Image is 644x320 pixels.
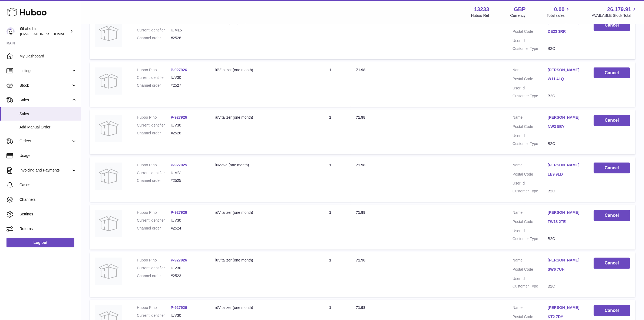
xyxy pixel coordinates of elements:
dt: Current identifier [137,266,171,271]
dt: Huboo P no [137,163,171,168]
span: 26,179.91 [607,6,631,13]
div: iüVitalizer (one month) [215,258,305,263]
span: Total sales [547,13,571,18]
span: Sales [19,98,71,103]
dt: Customer Type [513,46,548,51]
dt: User Id [513,133,548,138]
a: P-927926 [171,305,187,310]
a: SW6 7UH [548,267,583,272]
dt: Customer Type [513,141,548,146]
dt: Huboo P no [137,115,171,120]
dt: Huboo P no [137,67,171,73]
dt: User Id [513,181,548,186]
span: Orders [19,138,71,144]
strong: GBP [514,6,526,13]
button: Cancel [594,210,630,221]
dd: IUV30 [171,123,204,128]
dd: IUV30 [171,313,204,318]
dd: IUM15 [171,28,204,33]
a: P-927926 [171,115,187,119]
div: Currency [510,13,526,18]
span: 71.98 [356,163,365,167]
dt: Huboo P no [137,305,171,310]
a: [PERSON_NAME] [548,67,583,73]
dt: Huboo P no [137,258,171,263]
dt: Postal Code [513,124,548,131]
a: 26,179.91 AVAILABLE Stock Total [592,6,638,18]
span: 71.98 [356,68,365,72]
a: P-927926 [171,210,187,215]
a: LE9 9LD [548,172,583,177]
a: [PERSON_NAME] [548,210,583,215]
img: no-photo.jpg [95,210,122,237]
img: no-photo.jpg [95,258,122,285]
a: 0.00 Total sales [547,6,571,18]
dt: Customer Type [513,284,548,289]
dt: Current identifier [137,123,171,128]
span: 26.25 [356,20,365,24]
strong: 13233 [474,6,489,13]
span: 71.98 [356,115,365,119]
td: 1 [310,252,351,297]
dd: IUV30 [171,75,204,80]
div: Huboo Ref [471,13,489,18]
a: P-927926 [171,258,187,262]
img: no-photo.jpg [95,20,122,47]
a: [PERSON_NAME] [548,115,583,120]
div: iüMove (one month) [215,163,305,168]
img: no-photo.jpg [95,67,122,95]
dd: IUV30 [171,266,204,271]
div: iüVitalizer (one month) [215,305,305,310]
dt: Channel order [137,35,171,41]
span: Usage [19,153,77,158]
dt: User Id [513,38,548,43]
dt: Channel order [137,178,171,183]
dd: IUV30 [171,218,204,223]
td: 1 [310,205,351,250]
dd: B2C [548,284,583,289]
span: Sales [19,111,77,117]
span: Listings [19,68,71,73]
span: My Dashboard [19,54,77,59]
span: [EMAIL_ADDRESS][DOMAIN_NAME] [20,32,80,36]
dd: B2C [548,93,583,99]
dd: #2525 [171,178,204,183]
dt: User Id [513,86,548,91]
button: Cancel [594,20,630,31]
span: Invoicing and Payments [19,168,71,173]
a: W11 4LQ [548,76,583,82]
dt: Postal Code [513,29,548,35]
dt: Postal Code [513,76,548,83]
dt: Customer Type [513,189,548,194]
a: Log out [6,238,74,247]
span: 0.00 [554,6,565,13]
a: DE23 3RR [548,29,583,34]
dt: Customer Type [513,93,548,99]
img: no-photo.jpg [95,115,122,142]
button: Cancel [594,67,630,79]
a: KT2 7DY [548,314,583,319]
button: Cancel [594,163,630,174]
a: [PERSON_NAME] [548,258,583,263]
dt: Current identifier [137,218,171,223]
dt: Current identifier [137,75,171,80]
dd: B2C [548,189,583,194]
dt: Huboo P no [137,210,171,215]
dd: IUM31 [171,170,204,176]
td: 1 [310,14,351,59]
div: iüVitalizer (one month) [215,67,305,73]
dt: Channel order [137,273,171,279]
dt: Current identifier [137,313,171,318]
img: info@iulabs.co [6,27,15,35]
dd: #2524 [171,226,204,231]
dd: B2C [548,141,583,146]
span: Cases [19,182,77,188]
td: 1 [310,109,351,154]
dd: #2523 [171,273,204,279]
button: Cancel [594,305,630,316]
span: AVAILABLE Stock Total [592,13,638,18]
dd: #2527 [171,83,204,88]
div: iüVitalizer (one month) [215,115,305,120]
dt: Current identifier [137,170,171,176]
button: Cancel [594,258,630,269]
